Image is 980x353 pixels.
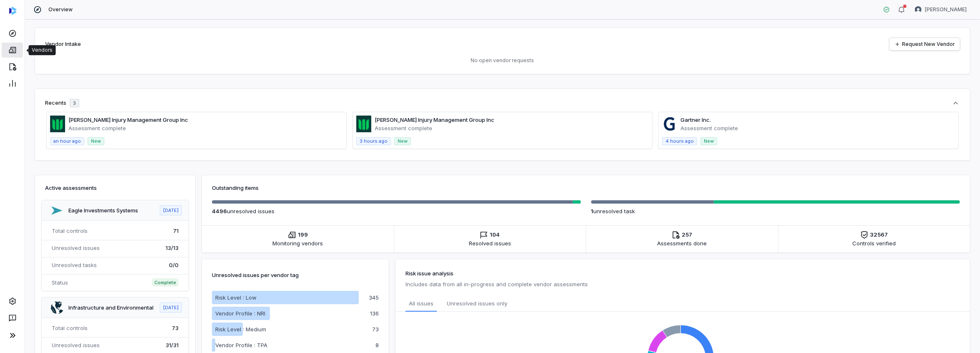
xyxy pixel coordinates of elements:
[591,207,960,215] p: unresolved task
[370,311,379,316] p: 136
[68,207,138,214] a: Eagle Investments Systems
[215,325,266,333] p: Risk Level : Medium
[369,295,379,300] p: 345
[910,3,972,16] button: Anita Ritter avatar[PERSON_NAME]
[375,116,494,123] a: [PERSON_NAME] Injury Management Group Inc
[215,341,267,349] p: Vendor Profile : TPA
[45,99,79,107] div: Recents
[9,7,17,15] img: svg%3e
[215,309,265,318] p: Vendor Profile : NRI
[925,6,967,13] span: [PERSON_NAME]
[68,116,188,123] a: [PERSON_NAME] Injury Management Group Inc
[409,299,433,308] span: All issues
[212,269,299,281] p: Unresolved issues per vendor tag
[212,184,960,192] h3: Outstanding items
[889,38,960,50] a: Request New Vendor
[591,208,594,214] span: 1
[212,207,581,215] p: unresolved issue s
[372,327,379,332] p: 73
[272,239,323,247] span: Monitoring vendors
[406,269,960,277] h3: Risk issue analysis
[73,100,76,106] span: 3
[45,99,960,107] button: Recents3
[68,304,154,311] a: Infrastructure and Environmental
[45,184,185,192] h3: Active assessments
[45,40,81,48] h2: Vendor Intake
[680,116,711,123] a: Gartner Inc.
[298,231,308,239] span: 199
[469,239,511,247] span: Resolved issues
[852,239,896,247] span: Controls verified
[490,231,500,239] span: 104
[212,208,227,214] span: 4496
[32,47,52,53] div: Vendors
[45,57,960,64] p: No open vendor requests
[657,239,707,247] span: Assessments done
[915,6,922,13] img: Anita Ritter avatar
[215,293,257,302] p: Risk Level : Low
[682,231,692,239] span: 257
[406,279,960,289] p: Includes data from all in-progress and complete vendor assessments
[375,343,379,348] p: 8
[447,299,507,308] span: Unresolved issues only
[48,6,73,13] span: Overview
[870,231,888,239] span: 32567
